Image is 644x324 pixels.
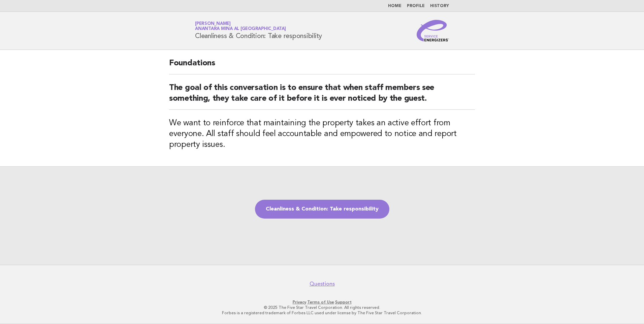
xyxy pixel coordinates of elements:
[195,22,286,31] a: [PERSON_NAME]Anantara Mina al [GEOGRAPHIC_DATA]
[407,4,425,8] a: Profile
[116,310,528,316] p: Forbes is a registered trademark of Forbes LLC used under license by The Five Star Travel Corpora...
[169,83,475,110] h2: The goal of this conversation is to ensure that when staff members see something, they take care ...
[195,22,322,39] h1: Cleanliness & Condition: Take responsibility
[255,200,389,219] a: Cleanliness & Condition: Take responsibility
[116,299,528,305] p: · ·
[169,58,475,74] h2: Foundations
[430,4,449,8] a: History
[388,4,401,8] a: Home
[417,20,449,41] img: Service Energizers
[195,27,286,31] span: Anantara Mina al [GEOGRAPHIC_DATA]
[293,300,306,304] a: Privacy
[307,300,334,304] a: Terms of Use
[116,305,528,310] p: © 2025 The Five Star Travel Corporation. All rights reserved.
[169,118,475,150] h3: We want to reinforce that maintaining the property takes an active effort from everyone. All staf...
[335,300,352,304] a: Support
[310,281,335,287] a: Questions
